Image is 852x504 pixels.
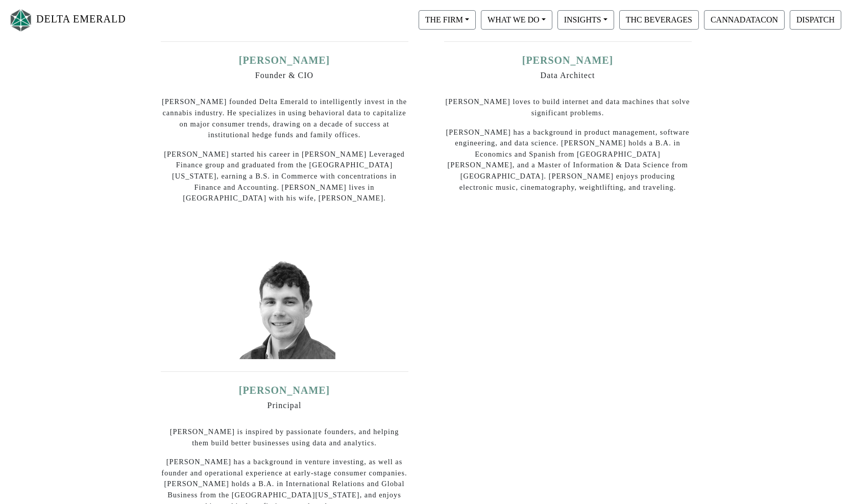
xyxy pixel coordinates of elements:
img: Logo [8,7,34,34]
button: THE FIRM [419,10,476,30]
h6: Principal [161,400,408,410]
p: [PERSON_NAME] founded Delta Emerald to intelligently invest in the cannabis industry. He speciali... [161,96,408,140]
a: [PERSON_NAME] [239,55,330,66]
p: [PERSON_NAME] is inspired by passionate founders, and helping them build better businesses using ... [161,426,408,448]
h6: Founder & CIO [161,70,408,80]
button: DISPATCH [790,10,841,30]
a: [PERSON_NAME] [239,385,330,396]
a: [PERSON_NAME] [522,55,614,66]
img: mike [233,257,335,359]
p: [PERSON_NAME] has a background in product management, software engineering, and data science. [PE... [444,127,692,193]
a: DELTA EMERALD [8,4,126,36]
a: CANNADATACON [701,15,787,23]
button: INSIGHTS [557,10,614,30]
p: [PERSON_NAME] started his career in [PERSON_NAME] Leveraged Finance group and graduated from the ... [161,149,408,204]
p: [PERSON_NAME] loves to build internet and data machines that solve significant problems. [444,96,692,118]
button: WHAT WE DO [481,10,552,30]
button: CANNADATACON [704,10,785,30]
a: DISPATCH [787,15,844,23]
button: THC BEVERAGES [619,10,699,30]
a: THC BEVERAGES [617,15,701,23]
h6: Data Architect [444,70,692,80]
